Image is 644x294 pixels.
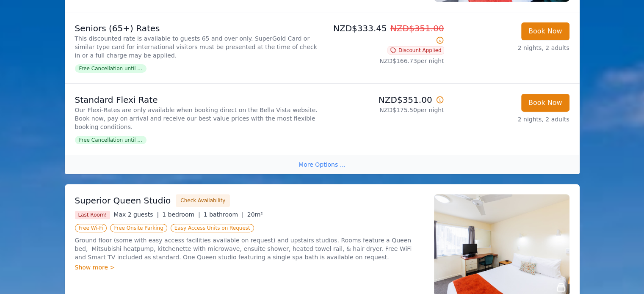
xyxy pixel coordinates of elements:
button: Check Availability [176,194,230,207]
button: Book Now [521,22,569,40]
p: NZD$333.45 [326,22,444,46]
p: 2 nights, 2 adults [451,44,569,52]
button: Book Now [521,94,569,112]
span: Discount Applied [387,46,444,55]
span: Free Cancellation until ... [75,136,146,144]
span: 1 bathroom | [204,211,244,218]
p: NZD$166.73 per night [326,57,444,65]
p: NZD$175.50 per night [326,106,444,114]
span: Free Wi-Fi [75,224,107,232]
span: Max 2 guests | [113,211,159,218]
p: Our Flexi-Rates are only available when booking direct on the Bella Vista website. Book now, pay ... [75,106,319,131]
span: 20m² [247,211,263,218]
span: Easy Access Units on Request [171,224,254,232]
p: This discounted rate is available to guests 65 and over only. SuperGold Card or similar type card... [75,34,319,60]
p: Standard Flexi Rate [75,94,319,106]
p: NZD$351.00 [326,94,444,106]
span: Free Onsite Parking [110,224,167,232]
p: Ground floor (some with easy access facilities available on request) and upstairs studios. Rooms ... [75,236,424,261]
span: Last Room! [75,211,111,219]
span: Free Cancellation until ... [75,64,146,73]
h3: Superior Queen Studio [75,195,171,206]
p: 2 nights, 2 adults [451,115,569,124]
div: More Options ... [65,155,580,174]
span: NZD$351.00 [390,23,444,33]
div: Show more > [75,263,424,272]
p: Seniors (65+) Rates [75,22,319,34]
span: 1 bedroom | [162,211,200,218]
